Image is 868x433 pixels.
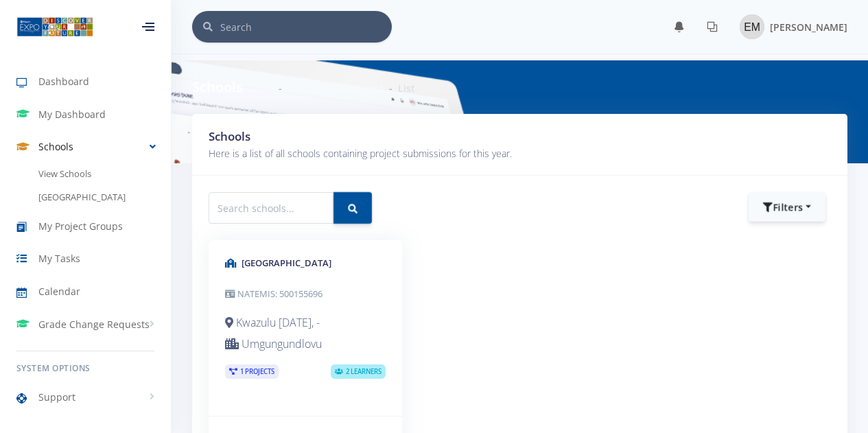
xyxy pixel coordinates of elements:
[220,11,392,43] input: Search
[729,12,847,42] a: Image placeholder [PERSON_NAME]
[331,364,386,379] span: 2 Learners
[225,364,279,379] span: 1 Projects
[209,192,334,224] input: Search schools...
[16,16,93,38] img: ...
[384,81,415,95] li: List
[38,317,150,331] span: Grade Change Requests
[38,107,106,121] span: My Dashboard
[38,390,75,404] span: Support
[192,77,243,97] h6: Schools
[288,82,384,95] a: School Management
[16,362,154,375] h6: System Options
[38,284,80,299] span: Calendar
[38,251,80,266] span: My Tasks
[749,192,825,222] button: Filters
[209,145,617,162] p: Here is a list of all schools containing project submissions for this year.
[740,14,764,39] img: Image placeholder
[209,128,617,145] h3: Schools
[225,314,386,332] p: Kwazulu [DATE], -
[38,139,73,154] span: Schools
[38,74,89,89] span: Dashboard
[225,257,386,270] h5: [GEOGRAPHIC_DATA]
[770,21,847,34] span: [PERSON_NAME]
[38,219,123,233] span: My Project Groups
[225,335,386,353] p: Umgungundlovu
[262,81,415,95] nav: breadcrumb
[225,288,322,300] small: NATEMIS: 500155696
